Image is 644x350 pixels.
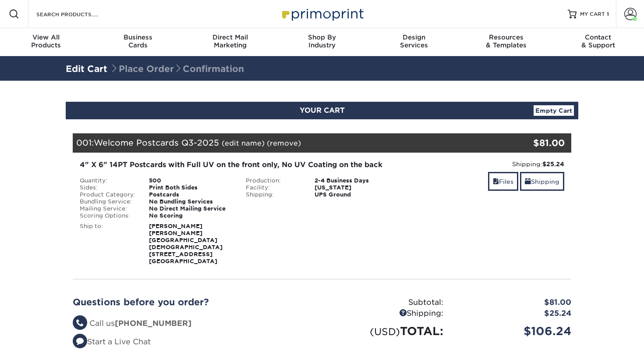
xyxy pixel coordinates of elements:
div: $81.00 [488,136,565,150]
input: SEARCH PRODUCTS..... [35,9,121,19]
a: Resources& Templates [460,28,552,56]
span: Business [92,33,184,41]
div: 001: [73,133,488,153]
h2: Questions before you order? [73,297,315,307]
a: Contact& Support [552,28,644,56]
span: YOUR CART [300,106,345,114]
span: Shop By [276,33,368,41]
div: $81.00 [450,297,578,308]
span: Contact [552,33,644,41]
a: Empty Cart [534,105,574,116]
div: Scoring Options: [73,212,142,219]
strong: [PHONE_NUMBER] [115,319,191,328]
a: Files [488,172,518,191]
span: Welcome Postcards Q3-2025 [94,138,219,147]
div: & Support [552,33,644,49]
span: files [493,178,499,185]
a: (remove) [267,139,301,147]
div: Quantity: [73,177,142,184]
div: Shipping: [411,160,564,168]
div: Industry [276,33,368,49]
div: Postcards [142,191,239,198]
strong: $25.24 [542,161,564,168]
a: Direct MailMarketing [184,28,276,56]
strong: [PERSON_NAME] [PERSON_NAME][GEOGRAPHIC_DATA][DEMOGRAPHIC_DATA] [STREET_ADDRESS] [GEOGRAPHIC_DATA] [149,223,223,264]
div: UPS Ground [308,191,405,198]
span: 1 [607,11,609,17]
span: Direct Mail [184,33,276,41]
span: MY CART [580,11,605,18]
div: Production: [239,177,308,184]
div: [US_STATE] [308,184,405,191]
a: DesignServices [368,28,460,56]
span: shipping [525,178,531,185]
span: Resources [460,33,552,41]
div: No Scoring [142,212,239,219]
div: Bundling Service: [73,198,142,205]
div: $106.24 [450,323,578,339]
div: Ship to: [73,223,142,265]
div: Shipping: [239,191,308,198]
div: Print Both Sides [142,184,239,191]
div: Subtotal: [322,297,450,308]
a: Edit Cart [66,64,107,74]
div: No Bundling Services [142,198,239,205]
a: Start a Live Chat [73,337,151,346]
div: 2-4 Business Days [308,177,405,184]
div: Facility: [239,184,308,191]
span: Design [368,33,460,41]
div: 500 [142,177,239,184]
a: Shop ByIndustry [276,28,368,56]
div: Cards [92,33,184,49]
a: (edit name) [222,139,265,147]
div: 4" X 6" 14PT Postcards with Full UV on the front only, No UV Coating on the back [80,160,398,170]
div: No Direct Mailing Service [142,205,239,212]
span: Place Order Confirmation [110,64,244,74]
div: TOTAL: [322,323,450,339]
li: Call us [73,318,315,329]
div: Sides: [73,184,142,191]
a: BusinessCards [92,28,184,56]
div: Product Category: [73,191,142,198]
div: Mailing Service: [73,205,142,212]
div: Shipping: [322,308,450,319]
div: $25.24 [450,308,578,319]
small: (USD) [370,326,400,337]
div: Services [368,33,460,49]
a: Shipping [520,172,564,191]
div: Marketing [184,33,276,49]
img: Primoprint [278,4,366,23]
div: & Templates [460,33,552,49]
